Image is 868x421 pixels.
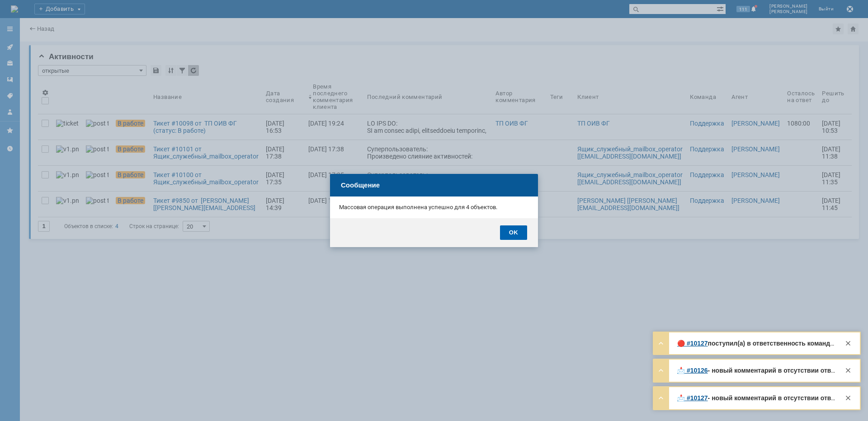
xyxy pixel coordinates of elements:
[656,393,666,403] div: Развернуть
[656,338,666,349] div: Развернуть
[677,367,836,374] div: Здравствуйте, Ящик_служебный_mailbox_operator ! Ваше обращение зарегистрировано в Службе Техничес...
[708,340,837,347] strong: поступил(а) в ответственность команды.
[339,204,529,211] div: Массовая операция выполнена успешно для 4 объектов.
[843,393,854,403] div: Закрыть
[843,365,854,376] div: Закрыть
[677,394,708,402] a: 📩 #10127
[677,394,836,402] div: Здравствуйте, Ящик_служебный_mailbox_operator ! Ваше обращение зарегистрировано в Службе Техничес...
[843,338,854,349] div: Закрыть
[677,367,708,374] a: 📩 #10126
[656,365,666,376] div: Развернуть
[677,340,708,347] a: 🔴 #10127
[330,174,538,196] div: Сообщение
